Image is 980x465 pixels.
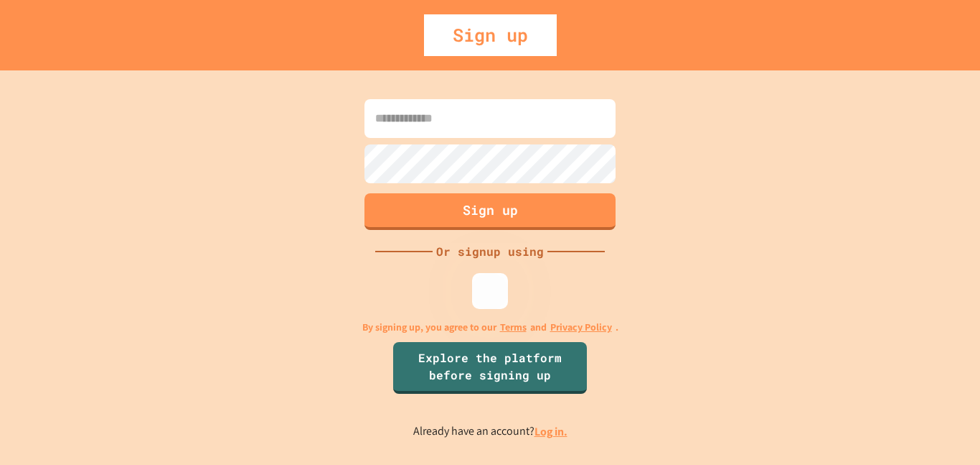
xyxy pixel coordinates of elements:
[550,320,612,335] a: Privacy Policy
[424,14,557,56] div: Sign up
[413,423,567,441] p: Already have an account?
[500,320,527,335] a: Terms
[393,342,587,394] a: Explore the platform before signing up
[433,243,547,260] div: Or signup using
[534,424,567,439] a: Log in.
[479,280,501,302] img: google-icon.svg
[364,193,616,230] button: Sign up
[362,320,618,335] p: By signing up, you agree to our and .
